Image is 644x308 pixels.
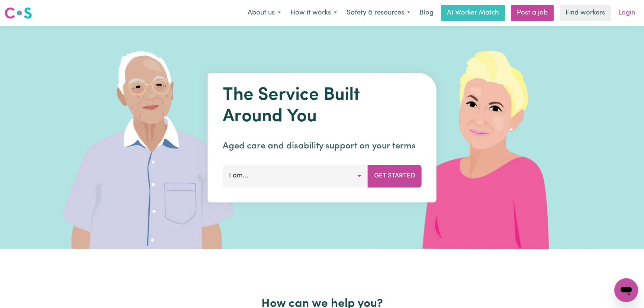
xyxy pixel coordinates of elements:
[614,5,640,21] a: Login
[4,6,32,20] img: Careseekers logo
[223,165,368,187] button: I am...
[223,85,422,128] h1: The Service Built Around You
[243,5,286,21] button: About us
[415,5,438,21] a: Blog
[511,5,554,21] a: Post a job
[4,4,32,22] a: Careseekers logo
[342,5,415,21] button: Safety & resources
[368,165,422,187] button: Get Started
[286,5,342,21] button: How it works
[614,278,638,302] iframe: Button to launch messaging window
[560,5,611,21] a: Find workers
[223,139,422,153] p: Aged care and disability support on your terms
[441,5,505,21] a: AI Worker Match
